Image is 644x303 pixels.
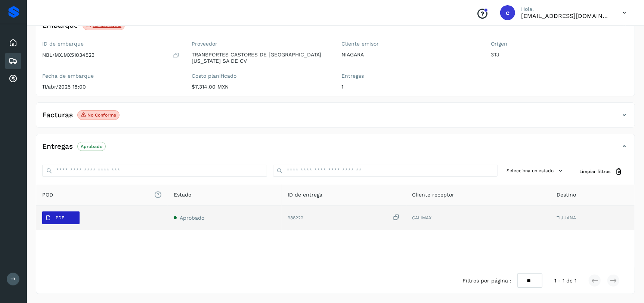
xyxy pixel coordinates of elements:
[573,165,629,179] button: Limpiar filtros
[36,19,635,38] div: EmbarqueNo conforme
[341,84,479,90] p: 1
[42,111,73,120] h4: Facturas
[192,84,330,90] p: $7,314.00 MXN
[36,109,635,127] div: FacturasNo conforme
[174,191,191,199] span: Estado
[36,140,635,159] div: EntregasAprobado
[192,52,330,64] p: TRANSPORTES CASTORES DE [GEOGRAPHIC_DATA][US_STATE] SA DE CV
[42,142,73,151] h4: Entregas
[288,214,400,222] div: 988222
[521,6,611,12] p: Hola,
[42,211,80,224] button: PDF
[42,191,162,199] span: POD
[87,112,116,118] p: No conforme
[491,41,629,47] label: Origen
[551,205,635,230] td: TIJUANA
[462,277,511,285] span: Filtros por página :
[521,12,611,19] p: cuentasespeciales8_met@castores.com.mx
[341,73,479,79] label: Entregas
[557,191,576,199] span: Destino
[491,52,629,58] p: 3TJ
[192,41,330,47] label: Proveedor
[5,35,21,51] div: Inicio
[56,215,64,220] p: PDF
[192,73,330,79] label: Costo planificado
[81,144,102,149] p: Aprobado
[406,205,551,230] td: CALIMAX
[341,52,479,58] p: NIAGARA
[341,41,479,47] label: Cliente emisor
[42,73,180,79] label: Fecha de embarque
[5,71,21,87] div: Cuentas por cobrar
[412,191,455,199] span: Cliente receptor
[554,277,576,285] span: 1 - 1 de 1
[504,165,567,177] button: Selecciona un estado
[288,191,322,199] span: ID de entrega
[579,168,610,175] span: Limpiar filtros
[5,53,21,69] div: Embarques
[42,84,180,90] p: 11/abr/2025 18:00
[42,52,95,58] p: NBL/MX.MX51034523
[42,41,180,47] label: ID de embarque
[180,215,204,221] span: Aprobado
